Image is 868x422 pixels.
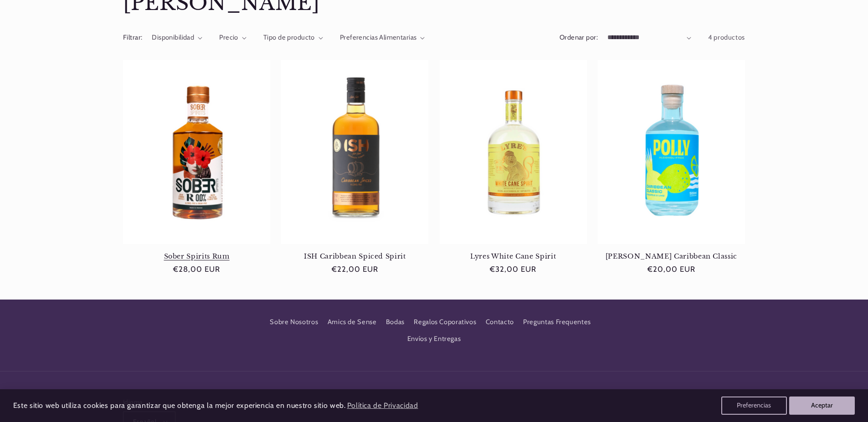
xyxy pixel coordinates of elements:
span: Disponibilidad [152,33,194,41]
a: Sobre Nosotros [270,316,318,330]
label: Ordenar por: [560,33,598,41]
button: Preferencias [721,397,787,415]
span: 4 productos [708,33,745,41]
button: Aceptar [789,397,855,415]
span: Este sitio web utiliza cookies para garantizar que obtenga la mejor experiencia en nuestro sitio ... [13,401,346,410]
summary: Preferencias Alimentarias (0 seleccionado) [340,33,425,43]
a: Política de Privacidad (opens in a new tab) [345,398,419,414]
a: Lyres White Cane Spirit [440,252,587,260]
summary: Disponibilidad (0 seleccionado) [152,33,202,43]
a: Preguntas Frequentes [523,314,591,330]
a: Regalos Coporativos [414,314,476,330]
a: [PERSON_NAME] Caribbean Classic [598,252,745,260]
a: Contacto [486,314,514,330]
span: Tipo de producto [263,33,315,41]
a: Amics de Sense [328,314,377,330]
span: Preferencias Alimentarias [340,33,417,41]
summary: Tipo de producto (0 seleccionado) [263,33,323,43]
h2: Filtrar: [123,33,142,43]
a: ISH Caribbean Spiced Spirit [281,252,428,260]
span: Precio [219,33,238,41]
a: Envíos y Entregas [407,330,461,347]
a: Sober Spirits Rum [123,252,270,260]
summary: Precio [219,33,247,43]
a: Bodas [386,314,405,330]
